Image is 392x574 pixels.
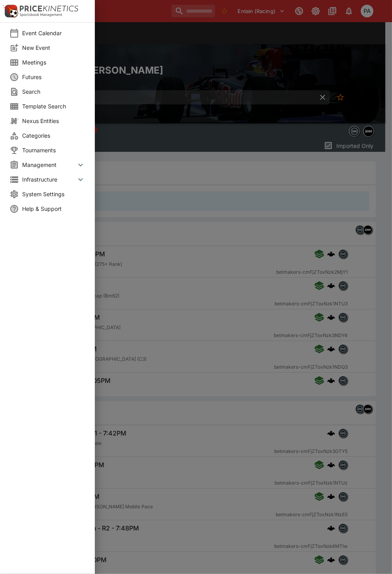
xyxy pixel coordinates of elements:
[22,117,85,125] span: Nexus Entities
[2,3,18,19] img: PriceKinetics Logo
[22,205,85,213] span: Help & Support
[22,161,76,169] span: Management
[22,29,85,37] span: Event Calendar
[22,73,85,81] span: Futures
[22,146,85,154] span: Tournaments
[22,131,85,140] span: Categories
[22,87,85,96] span: Search
[20,6,78,11] img: PriceKinetics
[22,44,85,52] span: New Event
[22,190,85,198] span: System Settings
[22,58,85,66] span: Meetings
[22,175,76,184] span: Infrastructure
[22,102,85,110] span: Template Search
[20,13,62,17] img: Sportsbook Management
